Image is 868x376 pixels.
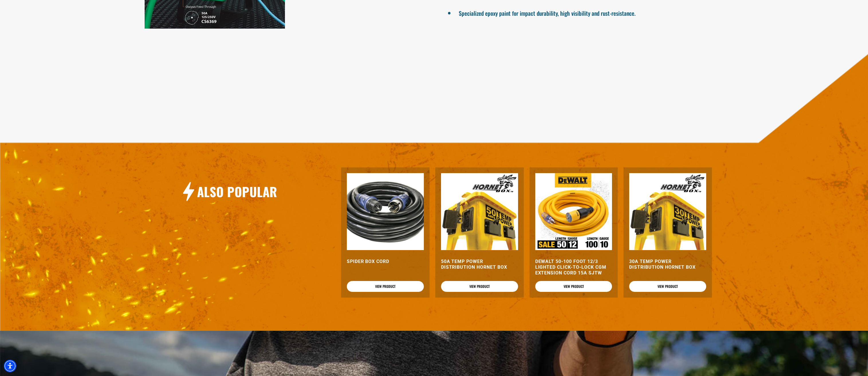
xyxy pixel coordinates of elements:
[629,173,706,250] img: 30A Temp Power Distribution Hornet Box
[535,173,612,250] img: DEWALT 50-100 foot 12/3 Lighted Click-to-Lock CGM Extension Cord 15A SJTW
[535,259,612,276] a: DEWALT 50-100 foot 12/3 Lighted Click-to-Lock CGM Extension Cord 15A SJTW
[4,360,16,372] div: Accessibility Menu
[347,281,424,292] a: View Product
[347,259,424,264] a: Spider Box Cord
[629,281,706,292] a: View Product
[535,281,612,292] a: View Product
[197,183,277,200] h2: Also Popular
[629,259,706,270] a: 30A Temp Power Distribution Hornet Box
[441,259,518,270] a: 50A Temp Power Distribution Hornet Box
[347,173,424,250] img: black
[441,281,518,292] a: View Product
[441,173,518,250] img: 50A Temp Power Distribution Hornet Box
[458,7,848,18] li: Specialized epoxy paint for impact durability, high visibility and rust-resistance.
